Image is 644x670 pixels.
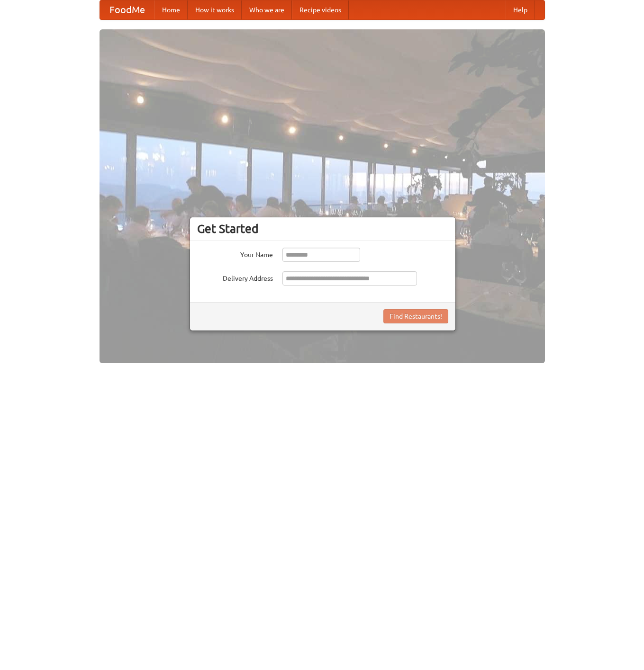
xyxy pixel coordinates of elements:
[197,222,448,236] h3: Get Started
[383,309,448,323] button: Find Restaurants!
[188,0,242,19] a: How it works
[154,0,188,19] a: Home
[197,271,273,283] label: Delivery Address
[100,0,154,19] a: FoodMe
[197,248,273,259] label: Your Name
[506,0,535,19] a: Help
[242,0,292,19] a: Who we are
[292,0,349,19] a: Recipe videos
